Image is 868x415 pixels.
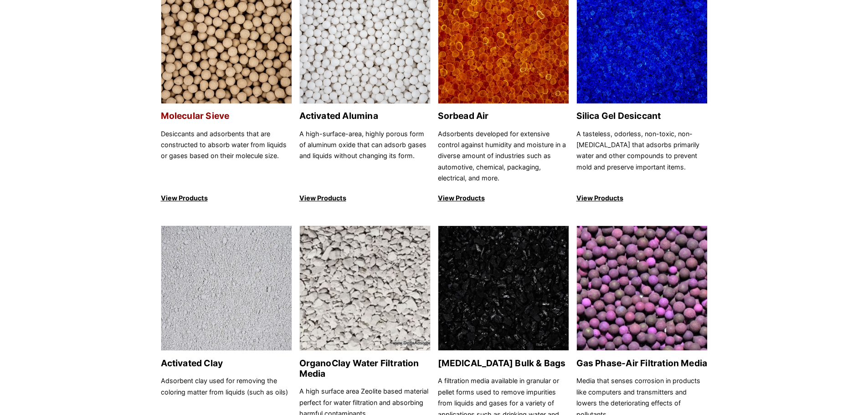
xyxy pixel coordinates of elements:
[161,128,292,184] p: Desiccants and adsorbents that are constructed to absorb water from liquids or gases based on the...
[438,193,569,204] p: View Products
[576,358,708,369] h2: Gas Phase-Air Filtration Media
[438,358,569,369] h2: [MEDICAL_DATA] Bulk & Bags
[299,358,431,379] h2: OrganoClay Water Filtration Media
[161,111,292,121] h2: Molecular Sieve
[576,128,708,184] p: A tasteless, odorless, non-toxic, non-[MEDICAL_DATA] that adsorbs primarily water and other compo...
[300,226,430,351] img: OrganoClay Water Filtration Media
[577,226,707,351] img: Gas Phase-Air Filtration Media
[576,111,708,121] h2: Silica Gel Desiccant
[161,358,292,369] h2: Activated Clay
[438,111,569,121] h2: Sorbead Air
[299,128,431,184] p: A high-surface-area, highly porous form of aluminum oxide that can adsorb gases and liquids witho...
[161,193,292,204] p: View Products
[576,193,708,204] p: View Products
[161,226,292,351] img: Activated Clay
[438,128,569,184] p: Adsorbents developed for extensive control against humidity and moisture in a diverse amount of i...
[299,193,431,204] p: View Products
[438,226,569,351] img: Activated Carbon Bulk & Bags
[299,111,431,121] h2: Activated Alumina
